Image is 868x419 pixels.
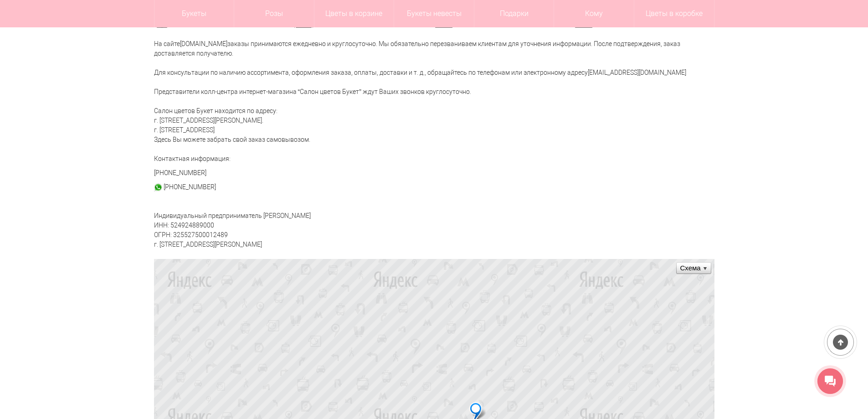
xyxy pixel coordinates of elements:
[164,183,216,191] a: [PHONE_NUMBER]
[588,69,686,76] a: [EMAIL_ADDRESS][DOMAIN_NAME]
[675,261,712,275] ymaps: Схема
[154,169,206,176] a: [PHONE_NUMBER]
[154,154,714,164] p: Контактная информация:
[702,266,708,271] ymaps: Развернуть
[180,40,227,47] a: [DOMAIN_NAME]
[154,183,162,191] img: watsap_30.png.webp
[680,261,708,274] ymaps: Схема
